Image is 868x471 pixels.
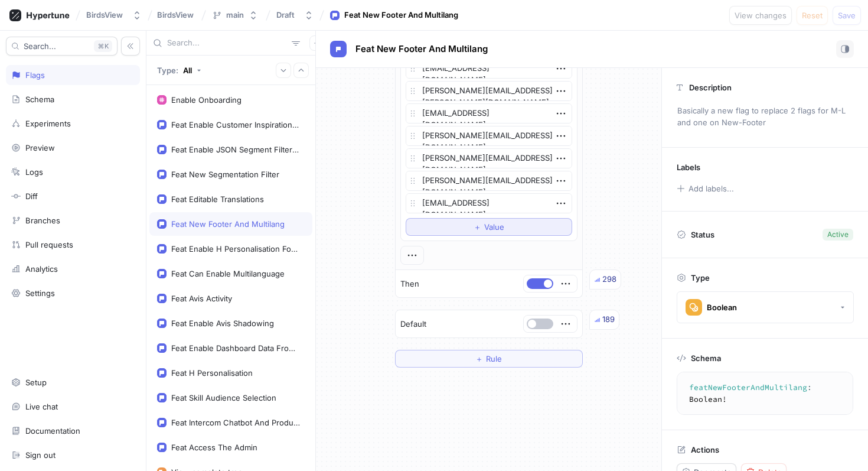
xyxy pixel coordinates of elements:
[25,143,55,152] div: Preview
[735,12,787,19] span: View changes
[272,5,318,25] button: Draft
[171,368,253,378] div: Feat H Personalisation
[406,126,572,146] textarea: [PERSON_NAME][EMAIL_ADDRESS][DOMAIN_NAME]
[355,44,488,54] span: Feat New Footer And Multilang
[484,223,504,230] span: Value
[171,418,300,427] div: Feat Intercom Chatbot And Product Tour
[276,10,295,20] div: Draft
[25,119,71,128] div: Experiments
[486,355,502,362] span: Rule
[682,377,858,410] textarea: featNewFooterAndMultilang: Boolean!
[171,145,300,154] div: Feat Enable JSON Segment Filtering
[171,269,285,278] div: Feat Can Enable Multilanguage
[171,170,279,179] div: Feat New Segmentation Filter
[344,9,458,21] div: Feat New Footer And Multilang
[171,343,300,353] div: Feat Enable Dashboard Data From Timescale
[691,273,710,282] p: Type
[677,291,854,323] button: Boolean
[797,6,828,25] button: Reset
[838,12,856,19] span: Save
[276,63,291,78] button: Expand all
[171,294,232,303] div: Feat Avis Activity
[157,11,194,19] span: BirdsView
[25,264,58,274] div: Analytics
[406,59,572,79] textarea: [EMAIL_ADDRESS][DOMAIN_NAME]
[94,40,112,52] div: K
[25,426,80,436] div: Documentation
[400,278,419,290] p: Then
[474,223,481,230] span: ＋
[171,443,257,452] div: Feat Access The Admin
[602,314,615,326] div: 189
[25,216,60,225] div: Branches
[171,393,276,402] div: Feat Skill Audience Selection
[677,163,700,172] p: Labels
[25,167,43,177] div: Logs
[171,219,285,229] div: Feat New Footer And Multilang
[672,101,858,132] p: Basically a new flag to replace 2 flags for M-L and one on New-Footer
[157,66,178,75] p: Type:
[827,229,849,240] div: Active
[171,120,300,129] div: Feat Enable Customer Inspiration Skill
[406,103,572,124] textarea: [EMAIL_ADDRESS][DOMAIN_NAME]
[25,402,58,411] div: Live chat
[602,274,616,285] div: 298
[171,194,264,204] div: Feat Editable Translations
[406,81,572,101] textarea: [PERSON_NAME][EMAIL_ADDRESS][PERSON_NAME][DOMAIN_NAME]
[6,421,140,441] a: Documentation
[406,193,572,213] textarea: [EMAIL_ADDRESS][DOMAIN_NAME]
[25,191,38,201] div: Diff
[406,171,572,191] textarea: [PERSON_NAME][EMAIL_ADDRESS][DOMAIN_NAME]
[226,10,244,20] div: main
[171,319,274,328] div: Feat Enable Avis Shadowing
[293,63,309,78] button: Collapse all
[691,445,719,454] p: Actions
[81,5,146,25] button: BirdsView
[691,226,714,243] p: Status
[86,10,123,20] div: BirdsView
[729,6,792,25] button: View changes
[802,12,823,19] span: Reset
[400,319,426,330] p: Default
[691,353,721,363] p: Schema
[475,355,483,362] span: ＋
[25,288,55,298] div: Settings
[673,181,738,196] button: Add labels...
[153,60,205,80] button: Type: All
[833,6,861,25] button: Save
[24,43,56,50] span: Search...
[171,244,300,254] div: Feat Enable H Personalisation For Missing Skills
[25,70,45,80] div: Flags
[25,95,54,104] div: Schema
[207,5,263,25] button: main
[25,378,47,387] div: Setup
[689,83,732,92] p: Description
[167,37,287,49] input: Search...
[25,240,73,249] div: Pull requests
[395,350,583,368] button: ＋Rule
[406,148,572,168] textarea: [PERSON_NAME][EMAIL_ADDRESS][DOMAIN_NAME]
[183,66,192,75] div: All
[171,95,242,105] div: Enable Onboarding
[406,218,572,236] button: ＋Value
[25,450,56,460] div: Sign out
[6,37,118,56] button: Search...K
[707,303,737,313] div: Boolean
